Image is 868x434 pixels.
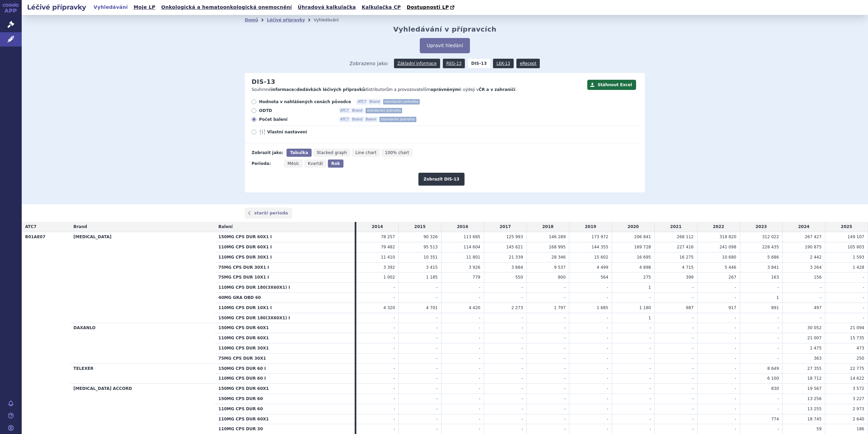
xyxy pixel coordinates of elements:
span: - [735,316,736,320]
span: 800 [558,275,566,280]
td: 2018 [527,222,569,232]
th: 75MG CPS DUR 10X1 I [215,272,355,283]
span: - [564,285,566,290]
span: - [692,295,693,300]
span: 14 622 [850,376,864,381]
span: - [436,366,438,371]
span: - [777,336,779,340]
span: - [564,346,566,351]
span: - [735,376,736,381]
span: - [607,295,608,300]
strong: dodávkách léčivých přípravků [297,87,365,92]
span: 113 685 [463,234,480,239]
span: - [394,356,395,361]
li: Vyhledávání [314,15,348,25]
th: TELEXER [70,363,215,384]
strong: oprávněným [431,87,459,92]
div: Zobrazit jako: [252,149,283,157]
span: Brand [74,224,87,229]
span: - [863,305,864,310]
td: 2021 [654,222,697,232]
span: - [479,356,480,361]
span: - [650,366,651,371]
span: Dostupnosti LP [407,4,449,10]
span: 497 [814,305,822,310]
span: Měsíc [288,161,299,166]
span: - [650,336,651,340]
span: - [607,316,608,320]
span: - [436,376,438,381]
span: 891 [771,305,779,310]
span: - [479,407,480,411]
span: 21 339 [509,255,523,260]
span: 241 098 [719,245,736,249]
th: 110MG CPS DUR 60 I [215,374,355,384]
th: 110MG CPS DUR 10X1 I [215,303,355,313]
span: 987 [686,305,694,310]
td: 2015 [399,222,441,232]
span: - [479,336,480,340]
span: - [479,316,480,320]
th: 110MG CPS DUR 60 [215,404,355,414]
span: - [692,316,693,320]
span: - [521,366,523,371]
span: 28 346 [551,255,566,260]
span: Balení [364,117,378,122]
span: - [436,325,438,330]
span: - [692,336,693,340]
span: - [777,356,779,361]
th: DAXANLO [70,323,215,363]
th: 75MG CPS DUR 30X1 [215,353,355,363]
span: 399 [686,275,694,280]
span: - [436,316,438,320]
span: - [521,285,523,290]
span: - [777,396,779,401]
span: - [564,366,566,371]
span: - [479,366,480,371]
span: - [564,356,566,361]
span: 4 701 [426,305,438,310]
span: - [521,407,523,411]
span: - [735,396,736,401]
span: 917 [729,305,736,310]
span: 15 602 [594,255,608,260]
span: 4 499 [597,265,608,270]
span: - [735,336,736,340]
span: - [777,285,779,290]
span: - [479,295,480,300]
td: 2020 [612,222,655,232]
a: Onkologická a hematoonkologická onemocnění [159,3,294,12]
a: Základní informace [394,59,440,68]
span: - [394,316,395,320]
span: 3 392 [383,265,395,270]
th: 40MG GRA OBD 60 [215,293,355,303]
span: - [521,316,523,320]
span: 830 [771,386,779,391]
span: 3 264 [810,265,822,270]
span: 564 [600,275,608,280]
span: - [436,407,438,411]
span: - [479,325,480,330]
span: - [863,285,864,290]
span: ATC7 [25,224,37,229]
span: ODTD [259,108,334,113]
span: 100% chart [385,150,409,155]
span: 4 420 [469,305,480,310]
strong: informace [271,87,294,92]
button: Zobrazit DIS-13 [418,173,464,186]
span: - [607,336,608,340]
span: - [650,396,651,401]
span: Balení [218,224,233,229]
span: 13 256 [807,396,822,401]
span: 156 [814,275,822,280]
span: - [863,295,864,300]
a: Moje LP [132,3,157,12]
span: - [394,407,395,411]
th: 110MG CPS DUR 30X1 I [215,252,355,262]
span: Počet balení [259,117,334,122]
span: 146 289 [549,234,566,239]
span: - [479,346,480,351]
span: - [607,325,608,330]
a: Kalkulačka CP [360,3,403,12]
span: - [436,356,438,361]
